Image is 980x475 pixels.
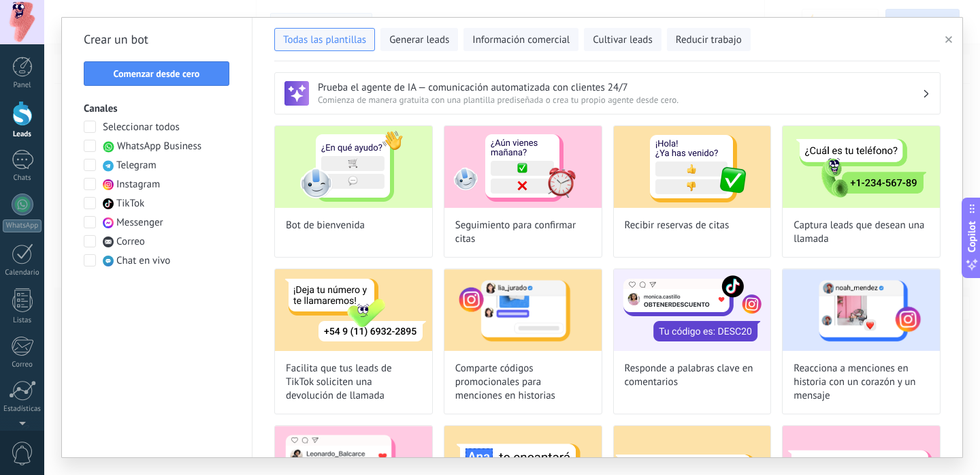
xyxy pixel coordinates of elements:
[114,69,200,78] span: Comenzar desde cero
[667,28,751,51] button: Reducir trabajo
[116,178,160,191] span: Instagram
[463,28,578,51] button: Información comercial
[584,28,661,51] button: Cultivar leads
[380,28,458,51] button: Generar leads
[794,219,929,246] span: Captura leads que desean una llamada
[472,33,570,47] span: Información comercial
[444,126,602,208] img: Seguimiento para confirmar citas
[965,221,979,252] span: Copilot
[783,126,940,208] img: Captura leads que desean una llamada
[3,130,42,139] div: Leads
[676,33,742,47] span: Reducir trabajo
[283,33,366,47] span: Todas las plantillas
[614,269,771,351] img: Responde a palabras clave en comentarios
[286,219,365,232] span: Bot de bienvenida
[3,174,42,183] div: Chats
[318,94,922,106] span: Comienza de manera gratuita con una plantilla prediseñada o crea tu propio agente desde cero.
[274,28,375,51] button: Todas las plantillas
[614,126,771,208] img: Recibir reservas de citas
[117,140,201,153] span: WhatsApp Business
[275,269,432,351] img: Facilita que tus leads de TikTok soliciten una devolución de llamada
[318,81,922,94] h3: Prueba el agente de IA — comunicación automatizada con clientes 24/7
[783,269,940,351] img: Reacciona a menciones en historia con un corazón y un mensaje
[275,126,432,208] img: Bot de bienvenida
[84,102,230,115] h3: Canales
[84,29,230,50] h2: Crear un bot
[84,61,229,86] button: Comenzar desde cero
[3,361,42,369] div: Correo
[3,81,42,90] div: Panel
[3,405,42,414] div: Estadísticas
[3,269,42,277] div: Calendario
[625,362,760,389] span: Responde a palabras clave en comentarios
[444,269,602,351] img: Comparte códigos promocionales para menciones en historias
[389,33,449,47] span: Generar leads
[455,219,591,246] span: Seguimiento para confirmar citas
[116,254,170,268] span: Chat en vivo
[116,216,163,230] span: Messenger
[625,219,730,232] span: Recibir reservas de citas
[455,362,591,403] span: Comparte códigos promocionales para menciones en historias
[286,362,421,403] span: Facilita que tus leads de TikTok soliciten una devolución de llamada
[794,362,929,403] span: Reacciona a menciones en historia con un corazón y un mensaje
[116,159,157,172] span: Telegram
[3,316,42,325] div: Listas
[3,219,42,232] div: WhatsApp
[116,235,145,249] span: Correo
[116,197,144,211] span: TikTok
[103,121,180,134] span: Seleccionar todos
[593,33,652,47] span: Cultivar leads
